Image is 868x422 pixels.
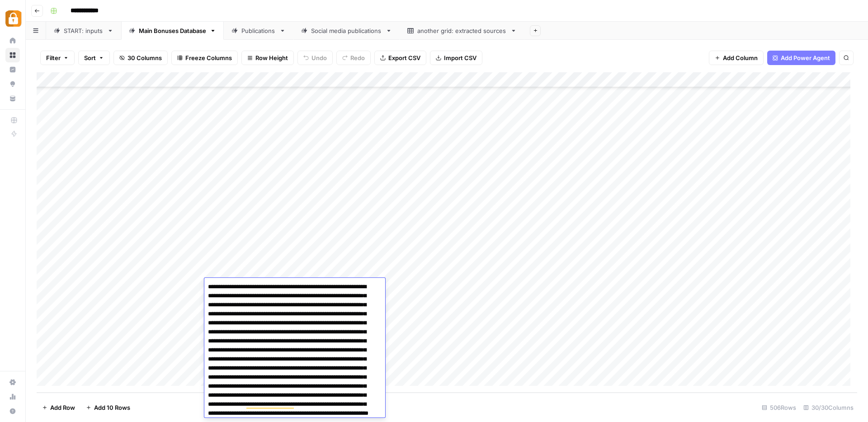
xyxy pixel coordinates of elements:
[758,400,800,415] div: 506 Rows
[127,53,162,62] span: 30 Columns
[336,51,371,65] button: Redo
[5,77,20,91] a: Opportunities
[185,53,232,62] span: Freeze Columns
[241,26,276,35] div: Publications
[293,22,400,40] a: Social media publications
[113,51,168,65] button: 30 Columns
[723,53,758,62] span: Add Column
[5,48,20,62] a: Browse
[84,53,96,62] span: Sort
[40,51,75,65] button: Filter
[374,51,426,65] button: Export CSV
[64,26,104,35] div: START: inputs
[800,400,857,415] div: 30/30 Columns
[80,400,136,415] button: Add 10 Rows
[444,53,476,62] span: Import CSV
[311,26,382,35] div: Social media publications
[5,375,20,389] a: Settings
[400,22,524,40] a: another grid: extracted sources
[430,51,482,65] button: Import CSV
[255,53,288,62] span: Row Height
[311,53,327,62] span: Undo
[224,22,293,40] a: Publications
[709,51,764,65] button: Add Column
[94,403,130,412] span: Add 10 Rows
[171,51,238,65] button: Freeze Columns
[5,7,20,30] button: Workspace: Adzz
[78,51,110,65] button: Sort
[388,53,420,62] span: Export CSV
[241,51,294,65] button: Row Height
[37,400,80,415] button: Add Row
[417,26,507,35] div: another grid: extracted sources
[5,91,20,106] a: Your Data
[139,26,206,35] div: Main Bonuses Database
[5,33,20,48] a: Home
[46,53,61,62] span: Filter
[5,10,22,27] img: Adzz Logo
[297,51,333,65] button: Undo
[5,404,20,418] button: Help + Support
[50,403,75,412] span: Add Row
[5,389,20,404] a: Usage
[5,62,20,77] a: Insights
[781,53,830,62] span: Add Power Agent
[350,53,365,62] span: Redo
[46,22,121,40] a: START: inputs
[121,22,224,40] a: Main Bonuses Database
[767,51,835,65] button: Add Power Agent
